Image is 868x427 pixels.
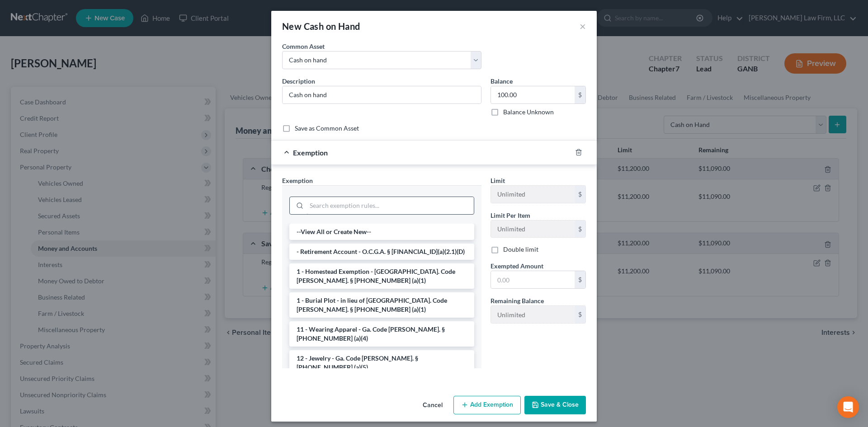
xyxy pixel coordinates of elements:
[491,76,513,86] label: Balance
[491,221,575,238] input: --
[491,186,575,203] input: --
[524,396,586,415] button: Save & Close
[289,224,474,240] li: --View All or Create New--
[575,86,585,103] div: $
[282,42,325,51] label: Common Asset
[293,148,328,157] span: Exemption
[295,124,359,133] label: Save as Common Asset
[503,245,538,254] label: Double limit
[415,397,450,415] button: Cancel
[575,221,585,238] div: $
[503,108,554,117] label: Balance Unknown
[491,86,575,103] input: 0.00
[289,350,474,375] li: 12 - Jewelry - Ga. Code [PERSON_NAME]. § [PHONE_NUMBER] (a)(5)
[289,244,474,260] li: - Retirement Account - O.C.G.A. § [FINANCIAL_ID](a)(2.1)(D)
[289,292,474,318] li: 1 - Burial Plot - in lieu of [GEOGRAPHIC_DATA]. Code [PERSON_NAME]. § [PHONE_NUMBER] (a)(1)
[282,77,315,85] span: Description
[575,306,585,323] div: $
[491,177,505,184] span: Limit
[575,186,585,203] div: $
[491,296,544,305] label: Remaining Balance
[575,271,585,288] div: $
[307,197,474,214] input: Search exemption rules...
[289,321,474,347] li: 11 - Wearing Apparel - Ga. Code [PERSON_NAME]. § [PHONE_NUMBER] (a)(4)
[491,271,575,288] input: 0.00
[580,21,586,32] button: ×
[837,396,859,418] div: Open Intercom Messenger
[283,86,481,103] input: Describe...
[282,177,313,184] span: Exemption
[491,211,530,220] label: Limit Per Item
[453,396,521,415] button: Add Exemption
[491,262,543,270] span: Exempted Amount
[289,263,474,289] li: 1 - Homestead Exemption - [GEOGRAPHIC_DATA]. Code [PERSON_NAME]. § [PHONE_NUMBER] (a)(1)
[282,20,360,33] div: New Cash on Hand
[491,306,575,323] input: --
